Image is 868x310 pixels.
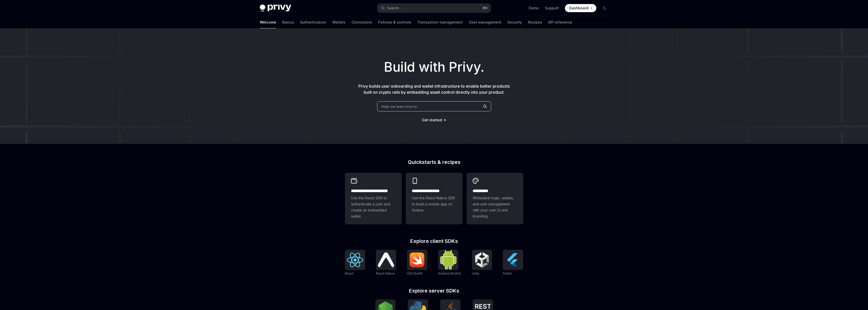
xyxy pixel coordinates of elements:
a: Android (Kotlin)Android (Kotlin) [438,250,461,276]
a: ReactReact [345,250,365,276]
a: Basics [282,16,294,28]
span: Use the React Native SDK to build a mobile app on Solana. [412,195,456,213]
a: Security [507,16,522,28]
span: Dashboard [569,6,588,11]
img: Android (Kotlin) [440,250,456,269]
a: **** *****Whitelabel login, wallets, and user management with your own UI and branding. [467,173,523,224]
h2: Explore server SDKs [345,288,523,293]
a: Authentication [300,16,326,28]
span: Whitelabel login, wallets, and user management with your own UI and branding. [473,195,517,219]
img: Flutter [505,252,521,268]
span: Privy builds user onboarding and wallet infrastructure to enable better products built on crypto ... [358,84,510,95]
span: iOS (Swift) [407,272,423,275]
a: API reference [548,16,572,28]
a: Connectors [352,16,372,28]
span: Unity [472,272,479,275]
h2: Explore client SDKs [345,239,523,244]
button: Toggle dark mode [600,4,608,12]
span: Use the React SDK to authenticate a user and create an embedded wallet. [351,195,396,219]
h1: Build with Privy. [8,57,860,77]
a: **** **** **** ***Use the React Native SDK to build a mobile app on Solana. [406,173,463,224]
a: UnityUnity [472,250,492,276]
span: React Native [376,272,395,275]
img: React [347,253,363,267]
span: Get started [422,118,442,122]
span: React [345,272,354,275]
a: iOS (Swift)iOS (Swift) [407,250,427,276]
span: Flutter [503,272,512,275]
a: React NativeReact Native [376,250,396,276]
a: Wallets [332,16,345,28]
a: Get started [422,118,442,123]
a: Welcome [260,16,276,28]
a: Transaction management [417,16,463,28]
span: Help me learn how to… [381,104,420,109]
a: Support [545,6,559,11]
span: ⌘ K [483,6,488,10]
a: Demo [529,6,539,11]
a: FlutterFlutter [503,250,523,276]
a: User management [469,16,501,28]
img: React Native [378,253,394,267]
h2: Quickstarts & recipes [345,160,523,165]
a: Policies & controls [378,16,411,28]
span: Android (Kotlin) [438,272,461,275]
img: iOS (Swift) [409,252,425,267]
button: Search...⌘K [377,4,491,13]
img: dark logo [260,5,291,12]
div: Search... [387,5,401,11]
a: Recipes [528,16,542,28]
img: Unity [474,252,490,268]
a: Dashboard [565,4,596,12]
